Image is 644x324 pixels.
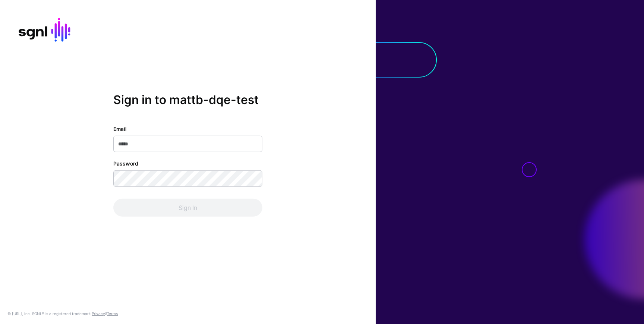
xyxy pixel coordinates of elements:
div: © [URL], Inc. SGNL® is a registered trademark. & [7,311,118,317]
a: Terms [107,311,118,316]
label: Email [113,125,127,133]
a: Privacy [92,311,105,316]
label: Password [113,160,138,167]
h2: Sign in to mattb-dqe-test [113,92,262,107]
